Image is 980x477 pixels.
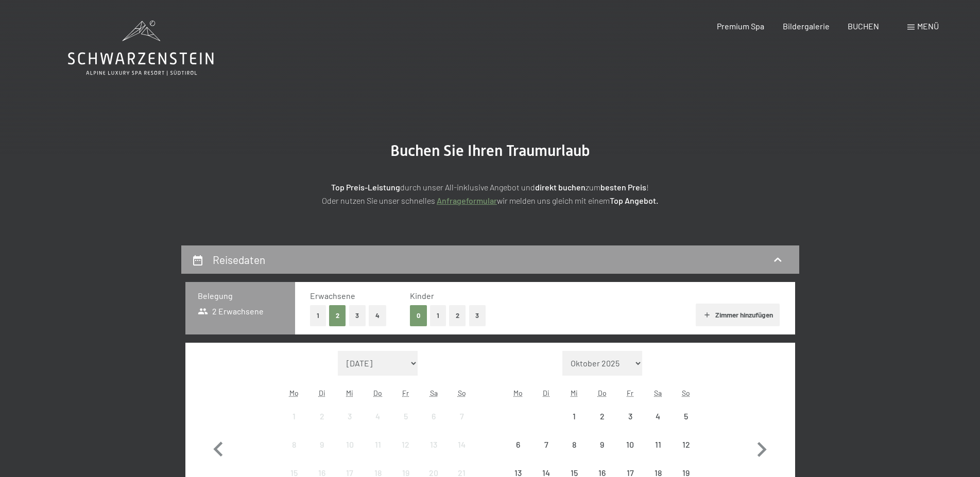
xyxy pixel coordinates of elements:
button: 2 [449,305,466,326]
strong: besten Preis [600,182,646,192]
a: Bildergalerie [783,21,830,31]
button: 4 [369,305,386,326]
div: Thu Sep 11 2025 [364,431,392,458]
div: Anreise nicht möglich [336,402,364,430]
div: Anreise nicht möglich [420,402,448,430]
div: Mon Oct 06 2025 [504,431,532,458]
abbr: Dienstag [543,388,549,397]
div: 3 [617,412,643,438]
div: Anreise nicht möglich [672,431,700,458]
div: Mon Sep 08 2025 [280,431,308,458]
div: Anreise nicht möglich [448,431,475,458]
div: Anreise nicht möglich [532,431,560,458]
button: 3 [469,305,486,326]
div: 14 [449,440,474,466]
div: Fri Oct 03 2025 [616,402,644,430]
abbr: Dienstag [319,388,325,397]
div: Anreise nicht möglich [672,402,700,430]
div: 10 [337,440,363,466]
div: Anreise nicht möglich [308,402,336,430]
div: Thu Oct 09 2025 [588,431,616,458]
div: 9 [589,440,615,466]
div: Anreise nicht möglich [644,402,672,430]
div: Wed Sep 03 2025 [336,402,364,430]
div: Anreise nicht möglich [504,431,532,458]
div: Anreise nicht möglich [308,431,336,458]
button: 1 [430,305,446,326]
div: Wed Oct 01 2025 [560,402,588,430]
p: durch unser All-inklusive Angebot und zum ! Oder nutzen Sie unser schnelles wir melden uns gleich... [233,181,748,207]
div: 3 [337,412,363,438]
a: Anfrageformular [437,196,497,205]
div: 4 [365,412,391,438]
strong: Top Angebot. [610,196,658,205]
div: 12 [673,440,699,466]
strong: direkt buchen [535,182,586,192]
a: BUCHEN [848,21,879,31]
abbr: Freitag [402,388,409,397]
div: 6 [421,412,446,438]
div: Anreise nicht möglich [616,431,644,458]
div: Anreise nicht möglich [392,431,420,458]
div: Sun Oct 12 2025 [672,431,700,458]
div: Anreise nicht möglich [280,431,308,458]
div: Anreise nicht möglich [392,402,420,430]
div: Anreise nicht möglich [616,402,644,430]
div: 7 [449,412,474,438]
div: 10 [617,440,643,466]
div: 1 [281,412,307,438]
abbr: Sonntag [682,388,690,397]
div: 2 [309,412,335,438]
div: Anreise nicht möglich [280,402,308,430]
div: Anreise nicht möglich [448,402,475,430]
div: Anreise nicht möglich [364,402,392,430]
abbr: Freitag [627,388,633,397]
div: Thu Oct 02 2025 [588,402,616,430]
div: Sat Sep 13 2025 [420,431,448,458]
h2: Reisedaten [213,253,265,266]
div: Tue Oct 07 2025 [532,431,560,458]
abbr: Montag [513,388,523,397]
div: 1 [561,412,587,438]
abbr: Mittwoch [571,388,578,397]
abbr: Samstag [654,388,662,397]
div: Fri Sep 12 2025 [392,431,420,458]
div: 9 [309,440,335,466]
button: 0 [410,305,427,326]
div: Anreise nicht möglich [560,402,588,430]
h3: Belegung [198,290,283,302]
abbr: Sonntag [458,388,466,397]
div: 5 [673,412,699,438]
div: Sun Oct 05 2025 [672,402,700,430]
button: 3 [349,305,366,326]
a: Premium Spa [717,21,764,31]
span: Erwachsene [310,291,355,301]
div: Fri Sep 05 2025 [392,402,420,430]
div: 11 [365,440,391,466]
span: Kinder [410,291,434,301]
div: 8 [281,440,307,466]
div: Sat Oct 04 2025 [644,402,672,430]
div: 6 [505,440,531,466]
strong: Top Preis-Leistung [331,182,400,192]
div: Wed Sep 10 2025 [336,431,364,458]
abbr: Montag [289,388,299,397]
div: Anreise nicht möglich [588,431,616,458]
abbr: Donnerstag [373,388,382,397]
div: Anreise nicht möglich [588,402,616,430]
div: 12 [393,440,419,466]
div: Fri Oct 10 2025 [616,431,644,458]
button: Zimmer hinzufügen [696,304,780,326]
div: Sat Sep 06 2025 [420,402,448,430]
div: 5 [393,412,419,438]
div: Anreise nicht möglich [560,431,588,458]
div: Anreise nicht möglich [644,431,672,458]
div: Wed Oct 08 2025 [560,431,588,458]
div: Sun Sep 07 2025 [448,402,475,430]
div: Anreise nicht möglich [364,431,392,458]
button: 2 [329,305,346,326]
div: 7 [534,440,559,466]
